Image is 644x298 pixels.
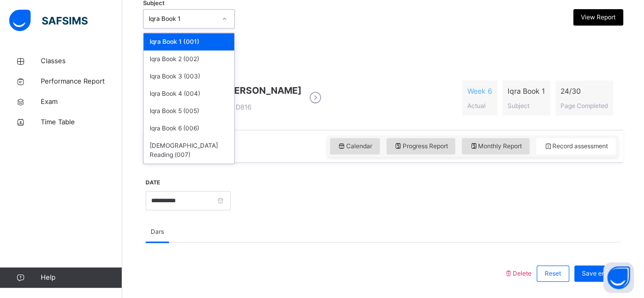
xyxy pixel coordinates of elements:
span: View Report [581,13,615,22]
div: Iqra Book 2 (002) [144,50,234,68]
span: Save entry [582,269,613,278]
div: [DEMOGRAPHIC_DATA] Reading (007) [144,137,234,164]
div: Iqra Book 1 [149,14,216,23]
span: Record assessment [544,142,608,151]
div: Iqra Book 1 (001) [144,33,234,50]
span: Time Table [41,117,122,127]
span: D816 [225,103,251,111]
span: Help [41,273,122,283]
label: Date [146,179,160,187]
span: Iqra Book 1 [508,86,545,96]
span: [PERSON_NAME] [225,84,301,97]
span: Progress Report [394,142,448,151]
div: Iqra Book 4 (004) [144,85,234,102]
span: Actual [467,102,486,110]
div: Iqra Book 5 (005) [144,102,234,120]
div: Iqra Book 3 (003) [144,68,234,85]
span: Monthly Report [469,142,522,151]
span: Reset [545,269,561,278]
span: Calendar [338,142,372,151]
img: safsims [9,10,88,31]
span: Exam [41,97,122,107]
button: Open asap [603,262,634,293]
span: 24 / 30 [561,86,608,96]
span: Performance Report [41,76,122,87]
span: Dars [151,227,164,236]
span: Week 6 [467,86,492,96]
span: Subject [508,102,529,110]
span: Classes [41,56,122,66]
span: Page Completed [561,102,608,110]
span: Delete [504,269,531,277]
div: Iqra Book 6 (006) [144,120,234,137]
